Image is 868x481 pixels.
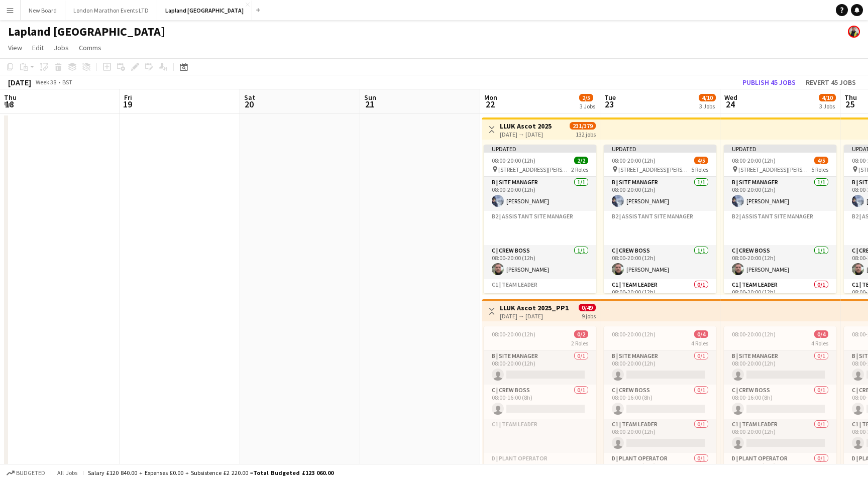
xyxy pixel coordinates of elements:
[55,469,79,476] span: All jobs
[604,93,616,102] span: Tue
[579,304,596,311] span: 0/49
[604,245,716,279] app-card-role: C | Crew Boss1/108:00-20:00 (12h)[PERSON_NAME]
[724,211,836,245] app-card-role-placeholder: B2 | Assistant Site Manager
[3,98,17,110] span: 18
[723,98,737,110] span: 24
[500,131,552,138] div: [DATE] → [DATE]
[604,326,716,475] app-job-card: 08:00-20:00 (12h)0/44 RolesB | Site Manager0/108:00-20:00 (12h) C | Crew Boss0/108:00-16:00 (8h) ...
[484,245,596,279] app-card-role: C | Crew Boss1/108:00-20:00 (12h)[PERSON_NAME]
[570,122,596,130] span: 231/379
[484,211,596,245] app-card-role-placeholder: B2 | Assistant Site Manager
[814,157,828,164] span: 4/5
[124,93,132,102] span: Fri
[364,93,376,102] span: Sun
[484,145,596,153] div: Updated
[814,330,828,338] span: 0/4
[5,467,47,478] button: Budgeted
[612,330,656,338] span: 08:00-20:00 (12h)
[500,312,569,320] div: [DATE] → [DATE]
[32,43,44,52] span: Edit
[604,385,716,419] app-card-role: C | Crew Boss0/108:00-16:00 (8h)
[65,1,157,20] button: London Marathon Events LTD
[244,93,255,102] span: Sat
[724,279,836,313] app-card-role: C1 | Team Leader0/108:00-20:00 (12h)
[8,43,22,52] span: View
[580,102,595,110] div: 3 Jobs
[724,145,836,293] app-job-card: Updated08:00-20:00 (12h)4/5 [STREET_ADDRESS][PERSON_NAME]5 RolesB | Site Manager1/108:00-20:00 (1...
[724,326,836,475] app-job-card: 08:00-20:00 (12h)0/44 RolesB | Site Manager0/108:00-20:00 (12h) C | Crew Boss0/108:00-16:00 (8h) ...
[498,166,571,173] span: [STREET_ADDRESS][PERSON_NAME]
[843,98,857,110] span: 25
[691,339,708,347] span: 4 Roles
[604,145,716,153] div: Updated
[4,41,26,54] a: View
[483,98,497,110] span: 22
[500,303,569,312] h3: LLUK Ascot 2025_PP1
[604,145,716,293] app-job-card: Updated08:00-20:00 (12h)4/5 [STREET_ADDRESS][PERSON_NAME]5 RolesB | Site Manager1/108:00-20:00 (1...
[484,145,596,293] app-job-card: Updated08:00-20:00 (12h)2/2 [STREET_ADDRESS][PERSON_NAME]2 RolesB | Site Manager1/108:00-20:00 (1...
[844,93,857,102] span: Thu
[484,177,596,211] app-card-role: B | Site Manager1/108:00-20:00 (12h)[PERSON_NAME]
[582,311,596,320] div: 9 jobs
[802,76,860,89] button: Revert 45 jobs
[50,41,73,54] a: Jobs
[492,330,535,338] span: 08:00-20:00 (12h)
[724,145,836,153] div: Updated
[4,93,17,102] span: Thu
[738,76,800,89] button: Publish 45 jobs
[484,385,596,419] app-card-role: C | Crew Boss0/108:00-16:00 (8h)
[28,41,48,54] a: Edit
[724,419,836,453] app-card-role: C1 | Team Leader0/108:00-20:00 (12h)
[79,43,101,52] span: Comms
[574,330,588,338] span: 0/2
[732,157,776,164] span: 08:00-20:00 (12h)
[732,330,776,338] span: 08:00-20:00 (12h)
[243,98,255,110] span: 20
[500,122,552,131] h3: LLUK Ascot 2025
[604,279,716,313] app-card-role: C1 | Team Leader0/108:00-20:00 (12h)
[579,94,593,101] span: 2/5
[574,157,588,164] span: 2/2
[699,102,715,110] div: 3 Jobs
[484,419,596,453] app-card-role-placeholder: C1 | Team Leader
[604,350,716,385] app-card-role: B | Site Manager0/108:00-20:00 (12h)
[738,166,811,173] span: [STREET_ADDRESS][PERSON_NAME]
[363,98,376,110] span: 21
[253,469,334,476] span: Total Budgeted £123 060.00
[16,469,45,476] span: Budgeted
[604,419,716,453] app-card-role: C1 | Team Leader0/108:00-20:00 (12h)
[576,130,596,138] div: 132 jobs
[612,157,656,164] span: 08:00-20:00 (12h)
[724,385,836,419] app-card-role: C | Crew Boss0/108:00-16:00 (8h)
[811,166,828,173] span: 5 Roles
[848,26,860,38] app-user-avatar: Oliver Kent
[54,43,69,52] span: Jobs
[492,157,535,164] span: 08:00-20:00 (12h)
[724,177,836,211] app-card-role: B | Site Manager1/108:00-20:00 (12h)[PERSON_NAME]
[811,339,828,347] span: 4 Roles
[604,211,716,245] app-card-role-placeholder: B2 | Assistant Site Manager
[618,166,691,173] span: [STREET_ADDRESS][PERSON_NAME]
[123,98,132,110] span: 19
[484,326,596,475] app-job-card: 08:00-20:00 (12h)0/22 RolesB | Site Manager0/108:00-20:00 (12h) C | Crew Boss0/108:00-16:00 (8h) ...
[21,1,65,20] button: New Board
[484,350,596,385] app-card-role: B | Site Manager0/108:00-20:00 (12h)
[75,41,105,54] a: Comms
[571,339,588,347] span: 2 Roles
[691,166,708,173] span: 5 Roles
[571,166,588,173] span: 2 Roles
[724,245,836,279] app-card-role: C | Crew Boss1/108:00-20:00 (12h)[PERSON_NAME]
[484,93,497,102] span: Mon
[88,469,334,476] div: Salary £120 840.00 + Expenses £0.00 + Subsistence £2 220.00 =
[604,177,716,211] app-card-role: B | Site Manager1/108:00-20:00 (12h)[PERSON_NAME]
[694,157,708,164] span: 4/5
[603,98,616,110] span: 23
[819,102,835,110] div: 3 Jobs
[62,78,72,86] div: BST
[157,1,252,20] button: Lapland [GEOGRAPHIC_DATA]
